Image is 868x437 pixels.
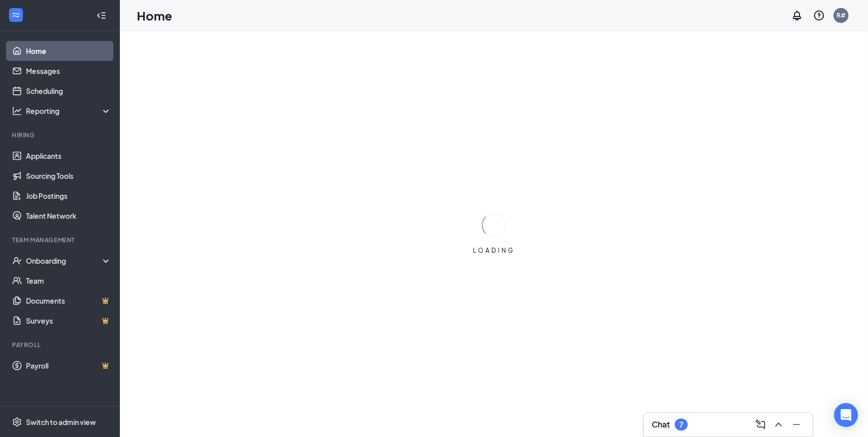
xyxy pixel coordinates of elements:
a: Messages [26,61,111,81]
svg: Collapse [96,10,106,20]
a: Applicants [26,146,111,166]
svg: ComposeMessage [755,419,767,431]
h3: Chat [652,419,670,430]
div: 7 [679,421,683,429]
a: Talent Network [26,206,111,226]
button: Minimize [789,417,805,433]
a: Sourcing Tools [26,166,111,186]
svg: Minimize [791,419,803,431]
div: Payroll [12,341,109,349]
a: Team [26,271,111,291]
svg: Notifications [791,9,803,21]
a: SurveysCrown [26,311,111,331]
a: DocumentsCrown [26,291,111,311]
svg: ChevronUp [773,419,785,431]
a: Home [26,41,111,61]
button: ComposeMessage [753,417,769,433]
div: R# [837,11,846,19]
a: Job Postings [26,186,111,206]
a: Scheduling [26,81,111,101]
svg: UserCheck [12,256,22,266]
svg: WorkstreamLogo [11,10,21,20]
svg: Analysis [12,106,22,116]
a: PayrollCrown [26,356,111,376]
div: Reporting [26,106,112,116]
button: ChevronUp [771,417,787,433]
h1: Home [137,7,172,24]
div: Open Intercom Messenger [834,403,858,427]
div: Hiring [12,131,109,139]
div: LOADING [469,246,519,255]
div: Team Management [12,236,109,244]
svg: QuestionInfo [813,9,825,21]
svg: Settings [12,417,22,427]
div: Switch to admin view [26,417,96,427]
div: Onboarding [26,256,103,266]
